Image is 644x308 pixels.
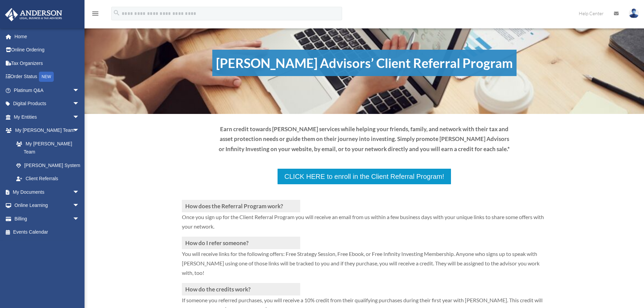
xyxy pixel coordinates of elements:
img: Anderson Advisors Platinum Portal [3,8,64,21]
span: arrow_drop_down [73,84,86,97]
a: Billingarrow_drop_down [5,212,90,226]
a: Events Calendar [5,226,90,239]
p: Earn credit towards [PERSON_NAME] services while helping your friends, family, and network with t... [218,124,510,154]
a: menu [91,12,99,18]
a: Online Learningarrow_drop_down [5,199,90,212]
a: [PERSON_NAME] System [9,159,90,172]
img: User Pic [629,8,639,18]
a: Digital Productsarrow_drop_down [5,97,90,111]
p: You will receive links for the following offers: Free Strategy Session, Free Ebook, or Free Infin... [182,249,547,283]
h1: [PERSON_NAME] Advisors’ Client Referral Program [212,50,517,76]
a: Online Ordering [5,43,90,57]
i: menu [91,9,99,18]
span: arrow_drop_down [73,212,86,226]
a: Platinum Q&Aarrow_drop_down [5,84,90,97]
p: Once you sign up for the Client Referral Program you will receive an email from us within a few b... [182,212,547,237]
h3: How do I refer someone? [182,237,300,249]
a: Tax Organizers [5,56,90,70]
a: Home [5,30,90,43]
a: Client Referrals [9,172,86,186]
a: My Entitiesarrow_drop_down [5,110,90,124]
h3: How does the Referral Program work? [182,200,300,212]
h3: How do the credits work? [182,283,300,295]
a: Order StatusNEW [5,70,90,84]
div: NEW [39,72,54,82]
span: arrow_drop_down [73,199,86,213]
i: search [113,9,120,17]
span: arrow_drop_down [73,124,86,138]
span: arrow_drop_down [73,110,86,124]
a: My [PERSON_NAME] Teamarrow_drop_down [5,124,90,137]
a: My Documentsarrow_drop_down [5,185,90,199]
span: arrow_drop_down [73,97,86,111]
span: arrow_drop_down [73,185,86,199]
a: CLICK HERE to enroll in the Client Referral Program! [277,168,451,185]
a: My [PERSON_NAME] Team [9,137,90,159]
